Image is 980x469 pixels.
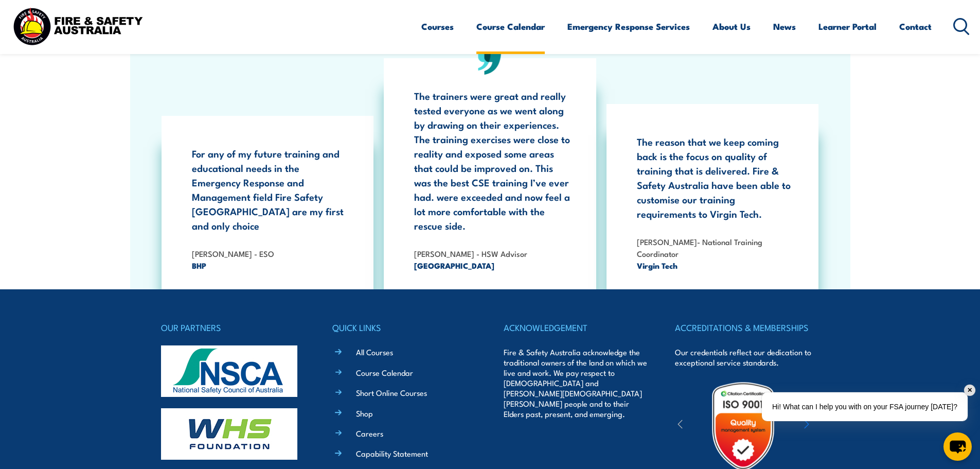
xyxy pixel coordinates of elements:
[476,13,545,40] a: Course Calendar
[414,89,571,233] p: The trainers were great and really tested everyone as we went along by drawing on their experienc...
[675,320,819,335] h4: ACCREDITATIONS & MEMBERSHIPS
[637,134,793,221] p: The reason that we keep coming back is the focus on quality of training that is delivered. Fire &...
[332,320,476,335] h4: QUICK LINKS
[161,320,305,335] h4: OUR PARTNERS
[356,387,427,398] a: Short Online Courses
[356,448,428,459] a: Capability Statement
[675,347,819,368] p: Our credentials reflect our dedication to exceptional service standards.
[504,347,648,419] p: Fire & Safety Australia acknowledge the traditional owners of the land on which we live and work....
[356,408,373,419] a: Shop
[414,259,571,271] span: [GEOGRAPHIC_DATA]
[637,236,762,259] strong: [PERSON_NAME]- National Training Coordinator
[192,248,274,259] strong: [PERSON_NAME] - ESO
[161,345,297,397] img: nsca-logo-footer
[943,432,972,461] button: chat-button
[964,385,975,396] div: ✕
[567,13,690,40] a: Emergency Response Services
[637,259,793,271] span: Virgin Tech
[356,367,413,378] a: Course Calendar
[192,259,348,271] span: BHP
[712,13,751,40] a: About Us
[773,13,796,40] a: News
[899,13,932,40] a: Contact
[161,408,297,460] img: whs-logo-footer
[192,146,348,233] p: For any of my future training and educational needs in the Emergency Response and Management fiel...
[356,346,393,357] a: All Courses
[504,320,648,335] h4: ACKNOWLEDGEMENT
[414,248,527,259] strong: [PERSON_NAME] - HSW Advisor
[421,13,454,40] a: Courses
[789,408,878,444] img: ewpa-logo
[762,392,968,421] div: Hi! What can I help you with on your FSA journey [DATE]?
[356,428,383,439] a: Careers
[818,13,877,40] a: Learner Portal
